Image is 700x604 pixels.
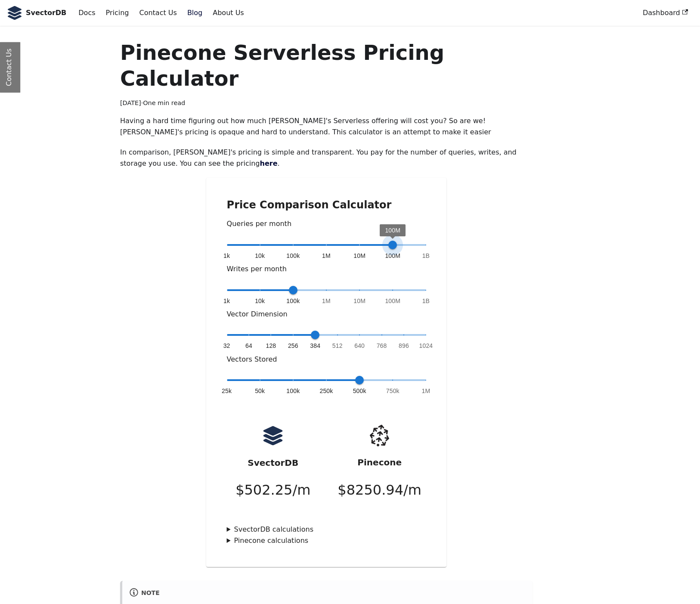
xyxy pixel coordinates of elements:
[101,6,134,20] a: Pricing
[286,387,300,395] span: 100k
[120,40,533,91] h1: Pinecone Serverless Pricing Calculator
[419,341,433,350] span: 1024
[7,6,66,20] a: SvectorDB LogoSvectorDB
[129,588,526,599] div: note
[222,387,232,395] span: 25k
[255,297,265,305] span: 10k
[399,341,409,350] span: 896
[377,341,387,350] span: 768
[223,341,230,350] span: 32
[286,251,300,260] span: 100k
[363,419,396,452] img: pinecone.png
[422,251,430,260] span: 1B
[260,159,278,167] a: here
[385,227,400,234] span: 100M
[422,387,431,395] span: 1M
[120,99,141,106] time: [DATE]
[120,98,533,108] div: · One min read
[245,341,252,350] span: 64
[357,457,402,468] strong: Pinecone
[322,297,331,305] span: 1M
[354,341,365,350] span: 640
[120,147,533,170] p: In comparison, [PERSON_NAME]'s pricing is simple and transparent. You pay for the number of queri...
[338,479,421,502] p: $ 8250.94 /m
[386,387,400,395] span: 750k
[73,6,100,20] a: Docs
[262,425,284,446] img: logo.svg
[288,341,298,350] span: 256
[227,218,426,229] p: Queries per month
[7,6,22,20] img: SvectorDB Logo
[223,297,230,305] span: 1k
[385,297,400,305] span: 100M
[353,297,365,305] span: 10M
[227,263,426,275] p: Writes per month
[208,6,249,20] a: About Us
[310,341,320,350] span: 384
[286,297,300,305] span: 100k
[319,387,333,395] span: 250k
[134,6,182,20] a: Contact Us
[266,341,276,350] span: 128
[26,7,66,19] b: SvectorDB
[235,479,310,502] p: $ 502.25 /m
[227,354,426,365] p: Vectors Stored
[227,535,426,546] summary: Pinecone calculations
[255,251,265,260] span: 10k
[422,297,430,305] span: 1B
[248,458,298,468] strong: SvectorDB
[255,387,265,395] span: 50k
[638,6,693,20] a: Dashboard
[385,251,400,260] span: 100M
[120,115,533,138] p: Having a hard time figuring out how much [PERSON_NAME]'s Serverless offering will cost you? So ar...
[353,251,365,260] span: 10M
[353,387,366,395] span: 500k
[182,6,208,20] a: Blog
[227,524,426,535] summary: SvectorDB calculations
[332,341,343,350] span: 512
[227,198,426,211] h2: Price Comparison Calculator
[322,251,331,260] span: 1M
[223,251,230,260] span: 1k
[227,309,426,320] p: Vector Dimension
